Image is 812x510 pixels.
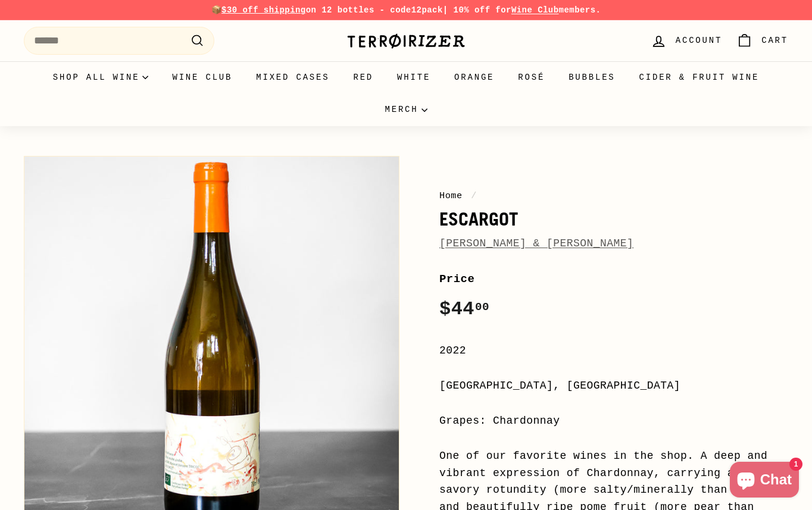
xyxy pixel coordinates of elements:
[244,61,341,93] a: Mixed Cases
[411,5,443,15] strong: 12pack
[385,61,442,93] a: White
[506,61,557,93] a: Rosé
[439,270,788,288] label: Price
[557,61,627,93] a: Bubbles
[627,61,772,93] a: Cider & Fruit Wine
[24,4,788,17] p: 📦 on 12 bottles - code | 10% off for members.
[511,5,559,15] a: Wine Club
[468,190,480,201] span: /
[439,412,788,430] div: Grapes: Chardonnay
[221,5,306,15] span: $30 off shipping
[729,23,795,58] a: Cart
[439,190,463,201] a: Home
[439,209,788,229] h1: Escargot
[676,34,722,47] span: Account
[726,462,802,500] inbox-online-store-chat: Shopify online store chat
[644,23,729,58] a: Account
[341,61,385,93] a: Red
[761,34,788,47] span: Cart
[442,61,506,93] a: Orange
[439,342,788,359] div: 2022
[373,93,439,126] summary: Merch
[160,61,244,93] a: Wine Club
[439,298,489,320] span: $44
[439,237,633,249] a: [PERSON_NAME] & [PERSON_NAME]
[439,377,788,395] div: [GEOGRAPHIC_DATA], [GEOGRAPHIC_DATA]
[41,61,161,93] summary: Shop all wine
[475,301,489,314] sup: 00
[439,189,788,203] nav: breadcrumbs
